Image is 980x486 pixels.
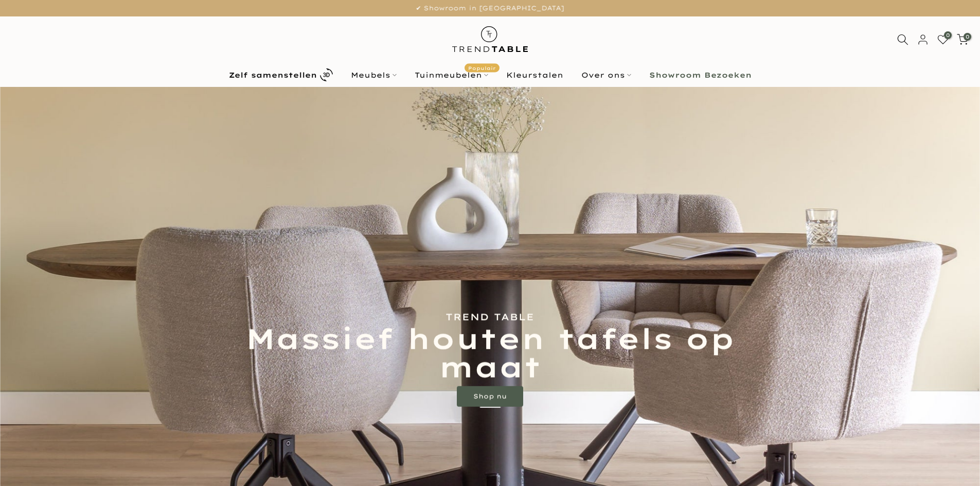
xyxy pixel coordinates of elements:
a: Over ons [572,69,640,81]
span: Populair [465,63,500,72]
span: 0 [944,31,952,39]
a: Showroom Bezoeken [640,69,760,81]
a: 0 [957,34,968,45]
b: Zelf samenstellen [229,71,317,79]
a: Kleurstalen [497,69,572,81]
a: TuinmeubelenPopulair [405,69,497,81]
img: trend-table [445,16,535,62]
p: ✔ Showroom in [GEOGRAPHIC_DATA] [13,3,967,14]
b: Showroom Bezoeken [649,71,752,79]
a: 0 [937,34,949,45]
a: Zelf samenstellen [220,66,342,84]
a: Meubels [342,69,405,81]
a: Shop nu [457,386,523,407]
span: 0 [964,33,971,41]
